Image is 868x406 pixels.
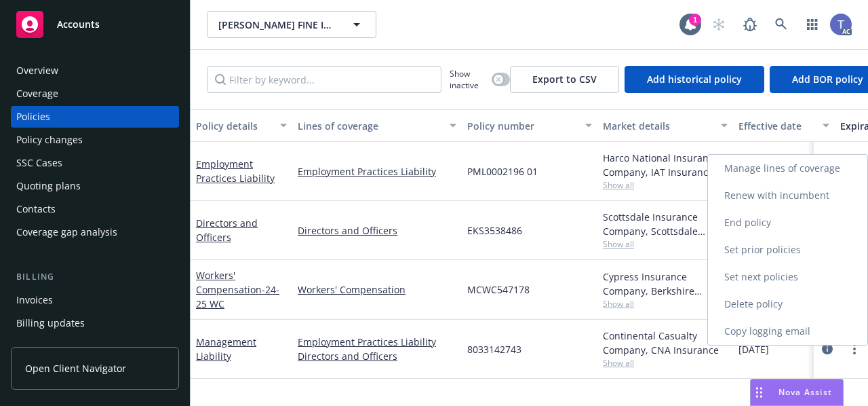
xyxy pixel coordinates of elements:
a: Renew with incumbent [708,182,867,209]
span: Show all [603,357,728,369]
button: Policy number [462,109,597,142]
div: Policy number [467,119,577,133]
a: Set prior policies [708,236,867,263]
span: EKS3538486 [467,223,522,238]
span: Show inactive [450,68,486,91]
a: Search [768,11,795,38]
a: Overview [11,60,179,81]
a: Report a Bug [736,11,764,38]
a: Directors and Officers [298,349,456,363]
span: [PERSON_NAME] FINE ICE CREAMS LLC [218,18,336,32]
div: Policy changes [16,129,83,151]
span: [DATE] [738,342,769,356]
button: [PERSON_NAME] FINE ICE CREAMS LLC [207,11,376,38]
div: Policies [16,106,50,128]
a: Copy logging email [708,318,867,345]
span: PML0002196 01 [467,164,538,179]
a: Invoices [11,289,179,311]
button: Market details [597,109,733,142]
button: Effective date [733,109,835,142]
div: Billing updates [16,312,85,334]
button: Lines of coverage [292,109,462,142]
span: Show all [603,179,728,191]
div: Cypress Insurance Company, Berkshire Hathaway Homestate Companies (BHHC) [603,270,728,298]
span: MCWC547178 [467,282,530,297]
a: Workers' Compensation [298,282,456,297]
div: Market details [603,119,713,133]
button: Nova Assist [750,379,844,406]
a: Coverage [11,83,179,105]
a: Account charges [11,335,179,357]
a: Switch app [799,11,826,38]
button: Policy details [191,109,292,142]
span: Open Client Navigator [25,361,126,375]
a: Billing updates [11,312,179,334]
div: Effective date [738,119,814,133]
span: Show all [603,238,728,250]
a: SSC Cases [11,152,179,174]
div: Invoices [16,289,53,311]
div: Quoting plans [16,175,81,197]
a: Employment Practices Liability [298,164,456,179]
a: Employment Practices Liability [196,158,275,185]
span: Add historical policy [647,73,742,86]
div: Continental Casualty Company, CNA Insurance [603,329,728,357]
a: circleInformation [819,341,835,357]
div: Coverage gap analysis [16,221,117,243]
div: Account charges [16,335,92,357]
img: photo [830,14,852,35]
button: Export to CSV [510,66,619,93]
a: Coverage gap analysis [11,221,179,243]
span: 8033142743 [467,342,521,356]
input: Filter by keyword... [207,66,441,93]
div: Harco National Insurance Company, IAT Insurance Group, RT Specialty Insurance Services, LLC (RSG ... [603,151,728,179]
span: Add BOR policy [792,73,863,86]
a: Policy changes [11,129,179,151]
div: Drag to move [751,380,768,405]
div: Billing [11,270,179,284]
div: Policy details [196,119,272,133]
a: Employment Practices Liability [298,335,456,349]
span: Export to CSV [532,73,597,86]
div: Contacts [16,198,56,220]
button: Add historical policy [625,66,764,93]
span: Nova Assist [778,386,832,398]
a: Quoting plans [11,175,179,197]
a: Policies [11,106,179,128]
a: Workers' Compensation [196,269,279,310]
a: Accounts [11,5,179,43]
div: Scottsdale Insurance Company, Scottsdale Insurance Company (Nationwide), PERse (RT Specialty), RT... [603,210,728,238]
span: Accounts [57,19,100,30]
a: Contacts [11,198,179,220]
div: Coverage [16,83,58,105]
a: End policy [708,209,867,236]
div: Overview [16,60,58,81]
a: more [846,341,863,357]
div: 1 [689,14,701,26]
a: Directors and Officers [298,223,456,238]
span: Show all [603,298,728,310]
a: Manage lines of coverage [708,155,867,182]
a: Management Liability [196,335,256,363]
a: Delete policy [708,291,867,318]
div: SSC Cases [16,152,62,174]
a: Directors and Officers [196,217,258,244]
a: Set next policies [708,263,867,291]
a: Start snowing [705,11,732,38]
div: Lines of coverage [298,119,441,133]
